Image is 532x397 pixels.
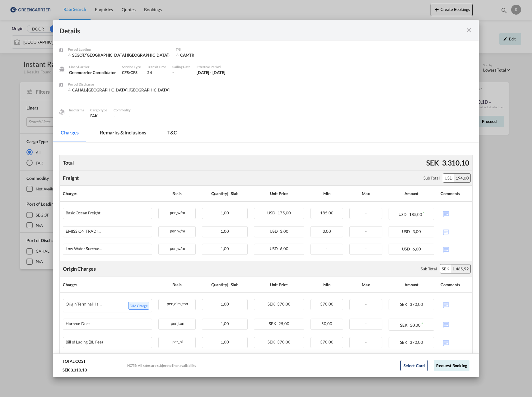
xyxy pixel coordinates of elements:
div: per_ton [159,319,195,327]
div: Max [349,280,382,289]
span: 25,00 [278,321,289,326]
span: - [365,229,367,234]
span: 6,00 [413,246,421,251]
div: EMISSION TRADING SYSTEM (ETS) [66,229,103,234]
span: 50,00 [410,323,421,328]
span: USD [402,246,412,251]
div: Service Type [122,64,141,70]
div: No Comments Available [441,244,469,255]
div: No Comments Available [441,226,469,237]
div: Basic Ocean Freight [66,211,100,215]
span: 3,00 [323,229,331,234]
span: 1,00 [221,246,229,251]
span: USD [402,229,412,234]
div: - [69,113,84,119]
span: USD [270,229,279,234]
span: 370,00 [320,339,333,344]
div: Liner/Carrier [69,64,116,70]
div: Quantity | Slab [202,189,248,198]
span: - [365,321,367,326]
div: Effective Period [197,64,225,70]
span: 370,00 [277,339,290,344]
div: Amount [389,189,434,198]
span: 185,00 [320,210,333,215]
span: 1,00 [221,210,229,215]
div: Bill of Lading (BL Fee) [66,340,103,344]
div: per_dim_ton [159,299,195,307]
div: Origin Charges [63,265,96,272]
md-tab-item: Charges [53,125,86,142]
md-tab-item: Remarks & Inclusions [92,125,154,142]
div: per_w/m [159,244,195,252]
sup: Minimum amount [423,211,424,215]
span: SEK [400,340,409,345]
div: Unit Price [254,189,304,198]
div: per_bl [159,337,195,345]
span: - [365,339,367,344]
span: 3,00 [280,229,288,234]
span: SEK [400,302,409,307]
span: SEK [268,339,277,344]
div: SEK 3.310,10 [63,367,87,373]
span: USD [267,210,277,215]
div: SEK [440,264,451,273]
div: Sub Total [421,266,437,272]
div: No Comments Available [441,319,469,329]
md-icon: icon-close fg-AAA8AD m-0 cursor [465,26,473,34]
div: CAHAL/Halifax, NS [68,87,170,93]
span: 370,00 [320,301,333,306]
span: 175,00 [278,210,291,215]
div: Basis [158,189,196,198]
div: No Comments Available [441,337,469,348]
div: No Comments Available [441,299,469,310]
span: - [114,113,115,118]
div: Port of Loading [68,47,170,52]
span: 1,00 [221,301,229,306]
span: SEK [268,301,277,306]
span: USD [270,246,279,251]
sup: Minimum amount [422,322,423,326]
div: Details [59,26,431,34]
div: Harbour Dues [66,321,91,326]
md-dialog: Port of Loading ... [53,20,479,377]
div: 3.310,10 [441,156,471,169]
div: 1.465,92 [451,264,470,273]
div: Sub Total [423,175,440,181]
div: Min [310,280,343,289]
div: - [172,70,190,75]
th: Comments [437,277,472,293]
md-pagination-wrapper: Use the left and right arrow keys to navigate between tabs [53,125,191,142]
span: CFS/CFS [122,70,138,75]
span: - [365,246,367,251]
span: 370,00 [277,301,290,306]
div: Cargo Type [90,107,107,113]
div: SEGOT/Gothenburg (Goteborg) [68,52,170,58]
div: Port of Discharge [68,82,170,87]
span: 185,00 [409,212,422,217]
th: Comments [437,186,472,202]
span: - [326,246,328,251]
span: SEK [269,321,278,326]
div: 1 Oct 2025 - 31 Dec 2025 [197,70,225,75]
div: Basis [158,280,196,289]
div: NOTE: All rates are subject to liner availability [127,363,196,368]
div: Amount [389,280,434,289]
div: SEK [425,156,441,169]
span: 1,00 [221,339,229,344]
div: Quantity | Slab [202,280,248,289]
div: No Comments Available [441,208,469,219]
div: Sailing Date [172,64,190,70]
div: CAMTR [176,52,226,58]
span: 1,00 [221,321,229,326]
div: Max [349,189,382,198]
span: 3,00 [413,229,421,234]
div: Total [61,158,75,168]
div: USD [443,174,454,182]
div: Incoterms [69,107,84,113]
img: cargo.png [58,109,65,115]
md-tab-item: T&C [160,125,184,142]
button: Request Booking [434,360,469,371]
span: USD [399,212,408,217]
span: 50,00 [321,321,332,326]
div: Charges [63,189,152,198]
